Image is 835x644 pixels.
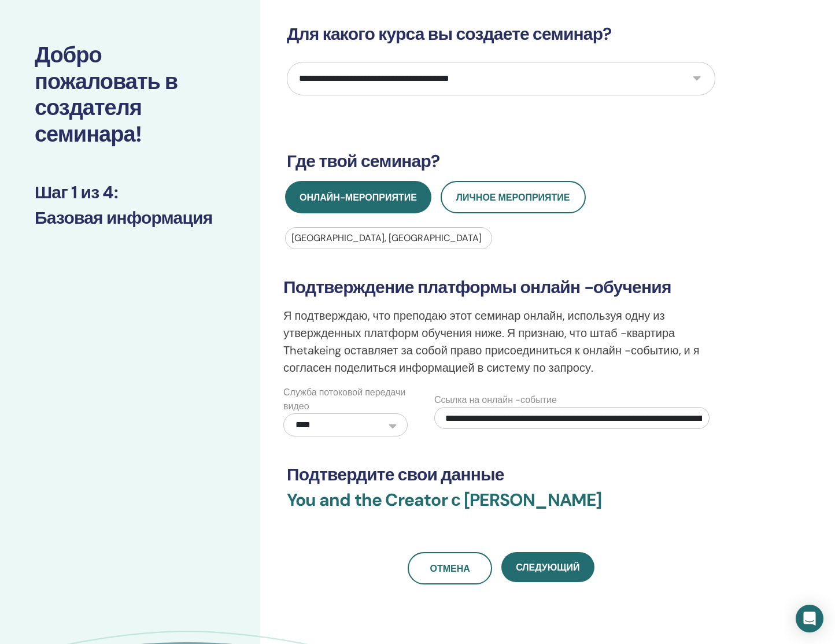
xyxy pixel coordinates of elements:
p: Я подтверждаю, что преподаю этот семинар онлайн, используя одну из утвержденных платформ обучения... [283,307,719,376]
label: Служба потоковой передачи видео [283,386,408,413]
span: Личное мероприятие [456,191,570,203]
h3: Подтвердите свои данные [287,464,715,485]
h2: Добро пожаловать в создателя семинара! [35,42,226,147]
h3: Для какого курса вы создаете семинар? [287,24,715,45]
h3: You and the Creator с [PERSON_NAME] [287,490,715,524]
h3: Подтверждение платформы онлайн -обучения [283,277,719,298]
span: Следующий [516,561,579,573]
h3: Шаг 1 из 4 : [35,182,226,203]
span: Отмена [430,562,470,575]
a: Отмена [408,552,492,584]
button: Следующий [501,552,594,582]
div: Open Intercom Messenger [796,605,823,632]
button: Личное мероприятие [441,181,586,213]
button: Онлайн-мероприятие [285,181,431,213]
span: Онлайн-мероприятие [300,191,417,203]
h3: Базовая информация [35,208,226,228]
h3: Где твой семинар? [287,151,715,172]
label: Ссылка на онлайн -событие [434,393,557,407]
